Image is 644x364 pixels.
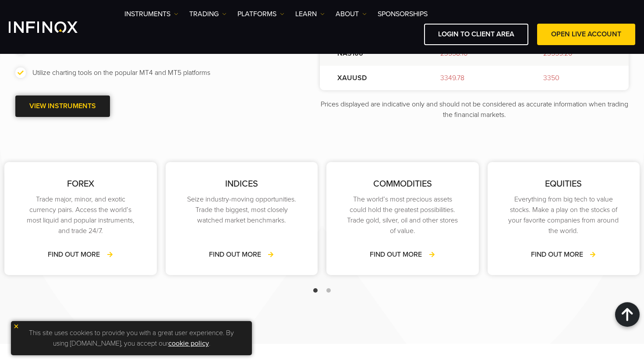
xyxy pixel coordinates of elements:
a: FIND OUT MORE [48,249,113,260]
p: COMMODITIES [344,177,461,191]
a: Learn [295,9,325,19]
span: Go to slide 1 [313,288,318,293]
a: ABOUT [336,9,367,19]
p: Prices displayed are indicative only and should not be considered as accurate information when tr... [320,99,629,120]
p: INDICES [183,177,301,191]
p: Everything from big tech to value stocks. Make a play on the stocks of your favorite companies fr... [505,194,623,236]
p: Seize industry-moving opportunities. Trade the biggest, most closely watched market benchmarks. [183,194,301,226]
a: PLATFORMS [237,9,284,19]
img: yellow close icon [13,323,19,329]
a: FIND OUT MORE [531,249,596,260]
p: This site uses cookies to provide you with a great user experience. By using [DOMAIN_NAME], you a... [15,325,248,351]
a: FIND OUT MORE [370,249,435,260]
a: TRADING [189,9,226,19]
a: OPEN LIVE ACCOUNT [537,24,635,45]
td: 3349.78 [423,66,526,90]
p: EQUITIES [505,177,623,191]
span: Go to slide 2 [326,288,331,293]
li: Utilize charting tools on the popular MT4 and MT5 platforms [15,67,285,78]
a: VIEW INSTRUMENTS [15,95,110,117]
a: INFINOX Logo [9,21,98,33]
p: FOREX [22,177,139,191]
a: Instruments [124,9,178,19]
a: FIND OUT MORE [209,249,274,260]
li: Discover market opportunities as they happen [15,44,285,54]
td: 3350 [526,66,629,90]
p: The world’s most precious assets could hold the greatest possibilities. Trade gold, silver, oil a... [344,194,461,236]
a: LOGIN TO CLIENT AREA [424,24,528,45]
td: XAUUSD [320,66,423,90]
a: SPONSORSHIPS [378,9,428,19]
p: Trade major, minor, and exotic currency pairs. Access the world’s most liquid and popular instrum... [22,194,139,236]
a: cookie policy [168,339,209,348]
